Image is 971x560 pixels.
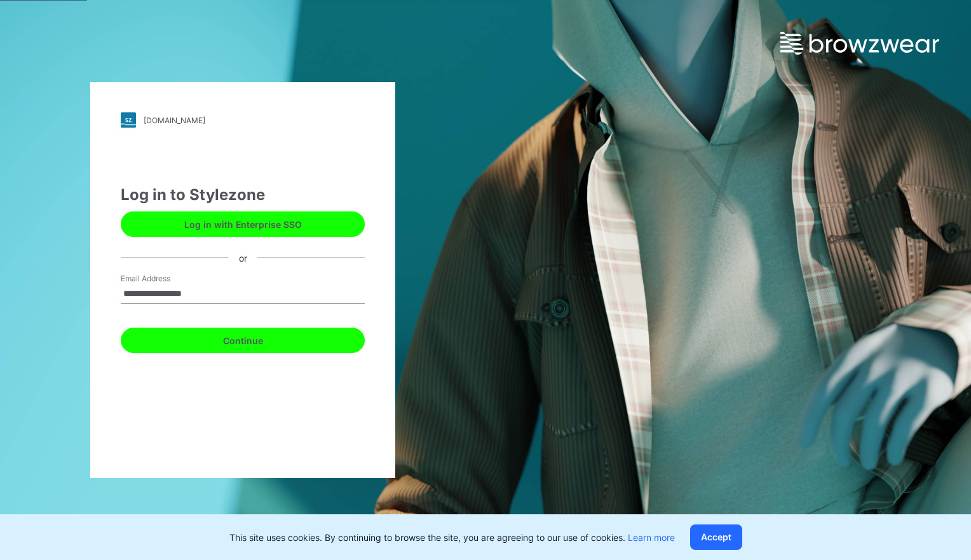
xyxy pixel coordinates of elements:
[121,273,210,284] label: Email Address
[628,532,675,543] a: Learn more
[121,183,365,206] div: Log in to Stylezone
[121,211,365,237] button: Log in with Enterprise SSO
[780,32,939,55] img: browzwear-logo.e42bd6dac1945053ebaf764b6aa21510.svg
[121,112,365,128] a: [DOMAIN_NAME]
[690,524,742,550] button: Accept
[144,116,205,125] div: [DOMAIN_NAME]
[121,328,365,353] button: Continue
[229,251,257,264] div: or
[229,531,675,544] p: This site uses cookies. By continuing to browse the site, you are agreeing to our use of cookies.
[121,112,136,128] img: stylezone-logo.562084cfcfab977791bfbf7441f1a819.svg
